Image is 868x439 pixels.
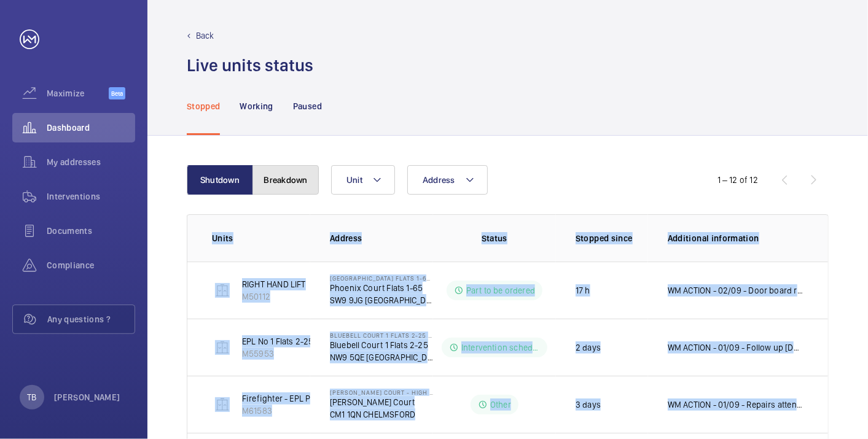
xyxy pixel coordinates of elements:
span: Any questions ? [47,313,135,325]
span: Address [423,175,455,185]
p: Back [196,29,214,42]
p: WM ACTION - 01/09 - Repairs attending [DATE] - Doors damaged, repair team required chasing eta [668,398,803,411]
p: TB [27,391,36,403]
div: 1 – 12 of 12 [717,174,758,186]
p: Intervention scheduled [461,341,540,354]
p: 3 days [576,398,601,411]
p: Paused [293,100,322,112]
span: My addresses [47,156,135,168]
p: WM ACTION - 02/09 - Door board required, speaking with suppliers for eta 01/09 - Attended site pa... [668,284,803,297]
p: [GEOGRAPHIC_DATA] Flats 1-65 - High Risk Building [330,274,433,282]
button: Address [407,165,488,195]
p: EPL No 1 Flats 2-25 [242,335,313,348]
p: WM ACTION - 01/09 - Follow up [DATE] [668,341,803,354]
p: SW9 9JG [GEOGRAPHIC_DATA] [330,294,433,306]
p: Other [490,398,511,411]
p: NW9 5QE [GEOGRAPHIC_DATA] [330,351,433,363]
img: elevator.svg [215,340,230,355]
button: Unit [331,165,395,195]
span: Maximize [47,87,109,99]
span: Beta [109,87,125,99]
p: Phoenix Court Flats 1-65 [330,282,433,294]
p: RIGHT HAND LIFT [242,278,306,290]
p: Stopped since [576,232,648,244]
span: Unit [346,175,362,185]
p: M61583 [242,405,361,417]
p: Part to be ordered [466,284,535,297]
p: Additional information [668,232,803,244]
p: Address [330,232,433,244]
p: [PERSON_NAME] Court [330,396,433,408]
p: CM1 1QN CHELMSFORD [330,408,433,421]
p: Units [212,232,310,244]
p: Bluebell Court 1 Flats 2-25 [330,339,433,351]
p: Firefighter - EPL Passenger Lift [242,392,361,405]
p: [PERSON_NAME] Court - High Risk Building [330,389,433,396]
span: Interventions [47,190,135,203]
p: Status [442,232,547,244]
button: Breakdown [252,165,319,195]
p: Stopped [187,100,220,112]
p: [PERSON_NAME] [54,391,120,403]
img: elevator.svg [215,283,230,298]
button: Shutdown [187,165,253,195]
p: M50112 [242,290,306,303]
p: 17 h [576,284,590,297]
p: M55953 [242,348,313,360]
p: Working [240,100,273,112]
p: 2 days [576,341,601,354]
img: elevator.svg [215,397,230,412]
span: Dashboard [47,122,135,134]
span: Documents [47,225,135,237]
span: Compliance [47,259,135,271]
p: Bluebell Court 1 Flats 2-25 - High Risk Building [330,332,433,339]
h1: Live units status [187,54,313,77]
